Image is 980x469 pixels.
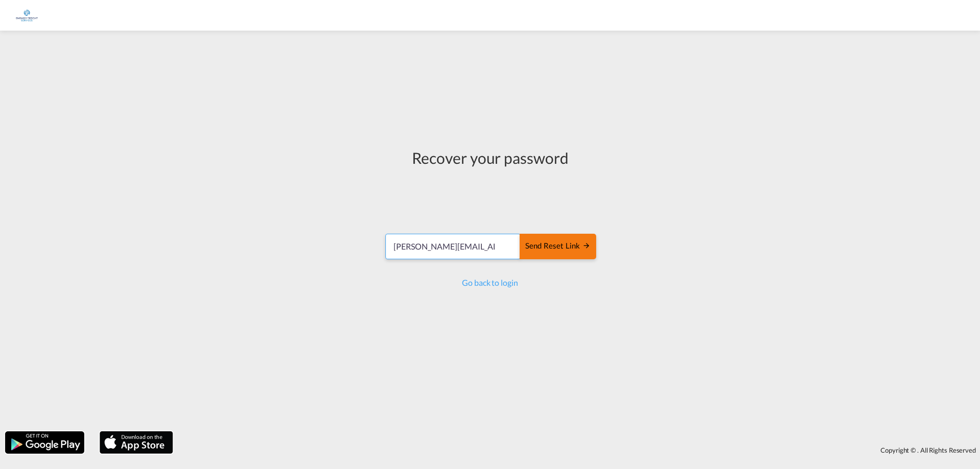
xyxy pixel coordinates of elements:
[462,278,518,287] a: Go back to login
[99,430,174,455] img: apple.png
[384,147,596,168] div: Recover your password
[178,441,980,459] div: Copyright © . All Rights Reserved
[385,234,521,259] input: Email
[15,4,38,27] img: 6a2c35f0b7c411ef99d84d375d6e7407.jpg
[4,430,85,455] img: google.png
[525,240,591,252] div: Send reset link
[582,241,591,250] md-icon: icon-arrow-right
[412,179,568,218] iframe: reCAPTCHA
[520,234,596,259] button: SEND RESET LINK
